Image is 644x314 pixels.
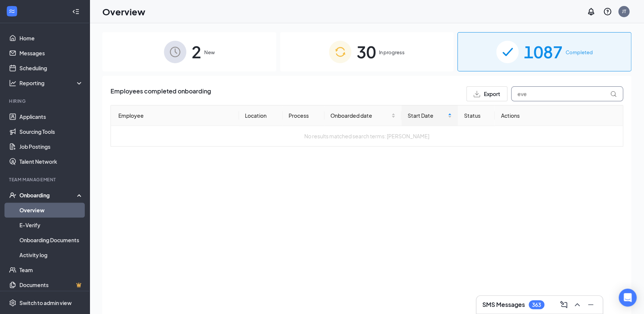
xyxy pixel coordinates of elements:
[19,191,77,199] div: Onboarding
[19,109,83,124] a: Applicants
[9,299,16,307] svg: Settings
[558,299,570,311] button: ComposeMessage
[482,301,525,309] h3: SMS Messages
[19,247,83,262] a: Activity log
[484,91,500,96] span: Export
[379,49,405,56] span: In progress
[111,86,211,101] span: Employees completed onboarding
[330,111,390,120] span: Onboarded date
[585,299,597,311] button: Minimize
[19,79,84,87] div: Reporting
[111,126,623,146] td: No results matched search terms: [PERSON_NAME]
[239,105,283,126] th: Location
[511,86,623,101] input: Search by Name, Job Posting, or Process
[19,203,83,218] a: Overview
[204,49,215,56] span: New
[458,105,495,126] th: Status
[19,262,83,277] a: Team
[524,39,563,65] span: 1087
[619,289,637,307] div: Open Intercom Messenger
[192,39,201,65] span: 2
[573,300,582,309] svg: ChevronUp
[9,98,82,104] div: Hiring
[9,191,16,199] svg: UserCheck
[19,154,83,169] a: Talent Network
[102,5,145,18] h1: Overview
[19,299,72,307] div: Switch to admin view
[19,277,83,292] a: DocumentsCrown
[19,124,83,139] a: Sourcing Tools
[586,300,595,309] svg: Minimize
[72,8,80,15] svg: Collapse
[495,105,623,126] th: Actions
[603,7,612,16] svg: QuestionInfo
[283,105,324,126] th: Process
[622,8,626,15] div: JT
[532,302,541,308] div: 363
[9,79,16,87] svg: Analysis
[8,7,16,15] svg: WorkstreamLogo
[566,49,593,56] span: Completed
[407,111,446,120] span: Start Date
[19,218,83,233] a: E-Verify
[19,233,83,247] a: Onboarding Documents
[357,39,376,65] span: 30
[19,139,83,154] a: Job Postings
[559,300,568,309] svg: ComposeMessage
[571,299,583,311] button: ChevronUp
[587,7,595,16] svg: Notifications
[9,176,82,183] div: Team Management
[19,61,83,76] a: Scheduling
[324,105,402,126] th: Onboarded date
[466,86,507,101] button: Export
[19,31,83,46] a: Home
[111,105,239,126] th: Employee
[19,46,83,61] a: Messages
